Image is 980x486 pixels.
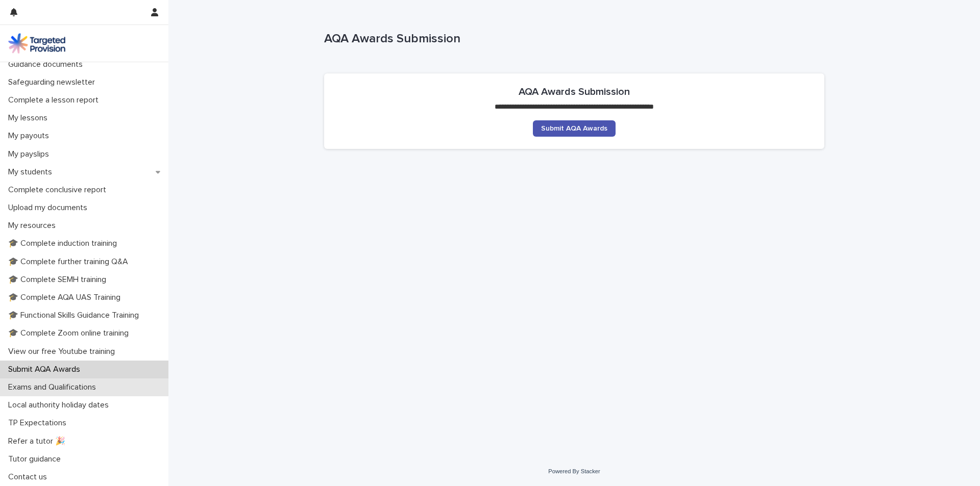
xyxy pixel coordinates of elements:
[4,239,125,248] p: 🎓 Complete induction training
[4,311,147,320] p: 🎓 Functional Skills Guidance Training
[4,382,104,392] p: Exams and Qualifications
[4,293,129,302] p: 🎓 Complete AQA UAS Training
[4,365,88,374] p: Submit AQA Awards
[4,400,117,410] p: Local authority holiday dates
[4,131,57,141] p: My payouts
[4,437,73,446] p: Refer a tutor 🎉
[4,221,64,231] p: My resources
[4,113,56,123] p: My lessons
[4,418,75,428] p: TP Expectations
[4,257,136,267] p: 🎓 Complete further training Q&A
[4,149,57,159] p: My payslips
[4,472,55,482] p: Contact us
[548,468,600,474] a: Powered By Stacker
[4,275,114,285] p: 🎓 Complete SEMH training
[4,167,60,177] p: My students
[541,125,607,132] span: Submit AQA Awards
[4,203,95,213] p: Upload my documents
[4,60,91,69] p: Guidance documents
[4,78,103,87] p: Safeguarding newsletter
[324,32,820,46] p: AQA Awards Submission
[4,347,123,356] p: View our free Youtube training
[4,328,137,338] p: 🎓 Complete Zoom online training
[4,454,69,464] p: Tutor guidance
[519,86,630,98] h2: AQA Awards Submission
[8,33,65,54] img: M5nRWzHhSzIhMunXDL62
[533,120,616,137] a: Submit AQA Awards
[4,185,114,195] p: Complete conclusive report
[4,95,107,105] p: Complete a lesson report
